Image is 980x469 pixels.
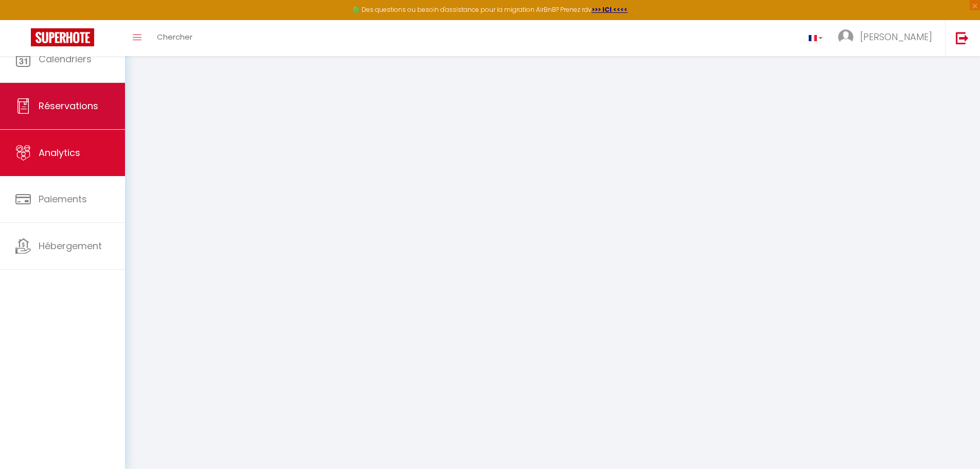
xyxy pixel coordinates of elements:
[39,239,102,252] span: Hébergement
[830,20,945,56] a: ... [PERSON_NAME]
[592,5,628,14] a: >>> ICI <<<<
[39,53,92,65] span: Calendriers
[157,31,192,42] span: Chercher
[39,146,80,159] span: Analytics
[31,28,94,46] img: Super Booking
[39,193,87,205] span: Paiements
[838,29,853,45] img: ...
[149,20,200,56] a: Chercher
[956,31,969,44] img: logout
[39,99,98,112] span: Réservations
[860,30,932,43] span: [PERSON_NAME]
